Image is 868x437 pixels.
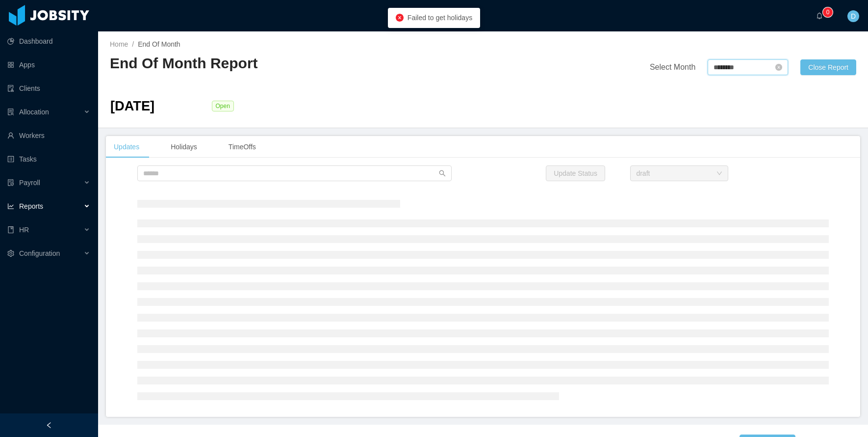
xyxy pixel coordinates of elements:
i: icon: line-chart [7,203,14,210]
span: D [851,10,856,22]
span: / [132,40,134,48]
span: Failed to get holidays [408,14,472,22]
button: Update Status [546,165,605,181]
i: icon: down [716,170,722,177]
i: icon: search [439,170,446,177]
a: icon: appstoreApps [7,55,90,75]
div: TimeOffs [221,136,264,158]
button: Close Report [800,59,856,75]
a: icon: pie-chartDashboard [7,31,90,51]
span: Allocation [19,108,49,116]
div: draft [636,166,650,181]
span: Select Month [650,63,695,71]
a: icon: profileTasks [7,149,90,169]
span: Configuration [19,249,60,257]
div: Holidays [163,136,205,158]
span: Reports [19,202,43,210]
h2: End Of Month Report [110,54,483,74]
i: icon: close-circle [775,64,782,71]
div: Updates [106,136,147,158]
i: icon: book [7,226,14,233]
span: Open [212,101,234,111]
span: HR [19,226,29,234]
i: icon: setting [7,250,14,257]
i: icon: file-protect [7,179,14,186]
a: icon: userWorkers [7,126,90,145]
span: End Of Month [138,40,180,48]
i: icon: bell [816,12,823,19]
span: [DATE] [110,98,154,113]
sup: 0 [823,7,833,17]
span: Payroll [19,179,40,187]
a: Home [110,40,128,48]
a: icon: auditClients [7,79,90,98]
i: icon: solution [7,109,14,115]
i: icon: close-circle [396,14,404,22]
